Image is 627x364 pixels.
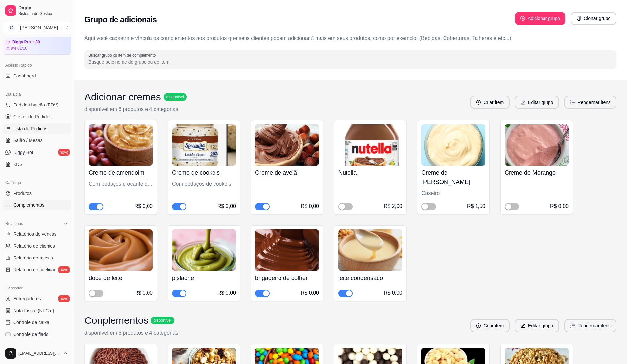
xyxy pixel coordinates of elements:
button: ordered-listReodernar itens [564,319,616,332]
span: ordered-list [570,323,575,328]
a: Relatório de clientes [3,241,71,251]
a: Relatório de mesas [3,253,71,263]
div: Gerenciar [3,283,71,293]
div: [PERSON_NAME] ... [20,24,62,31]
button: [EMAIL_ADDRESS][DOMAIN_NAME] [3,346,71,361]
span: Sistema de Gestão [18,11,68,16]
img: product-image [255,124,319,166]
div: R$ 0,00 [217,202,236,210]
a: Relatório de fidelidadenovo [3,264,71,275]
span: edit [521,100,525,105]
label: Buscar grupo ou item de complemento [88,52,158,58]
div: Com pedaços de cookeis [172,180,236,188]
h2: Grupo de adicionais [84,15,157,25]
span: Dashboard [13,73,36,79]
span: Pedidos balcão (PDV) [13,102,59,108]
p: disponível em 6 produtos e 4 categorias [84,106,187,113]
h4: Creme de Morango [505,168,569,177]
img: product-image [89,229,153,271]
div: Acesso Rápido [3,60,71,71]
button: editEditar grupo [515,319,559,332]
span: Relatório de fidelidade [13,266,59,273]
a: Controle de fiado [3,329,71,340]
span: plus-circle [476,323,481,328]
h4: leite condensado [338,273,402,283]
p: disponível em 6 produtos e 4 categorias [84,329,178,337]
div: R$ 2,00 [384,202,402,210]
span: plus-circle [520,16,525,21]
h4: brigadeiro de colher [255,273,319,283]
span: Controle de caixa [13,319,49,326]
h4: Creme de avelã [255,168,319,177]
span: O [8,24,15,31]
a: Entregadoresnovo [3,293,71,304]
button: editEditar grupo [515,96,559,109]
h4: Creme de amendoim [89,168,153,177]
a: Lista de Pedidos [3,123,71,134]
img: product-image [172,124,236,166]
button: ordered-listReodernar itens [564,96,616,109]
a: Produtos [3,188,71,198]
input: Buscar grupo ou item de complemento [88,59,612,65]
img: product-image [505,124,569,166]
div: R$ 0,00 [217,289,236,297]
img: product-image [172,229,236,271]
img: product-image [89,124,153,166]
a: Complementos [3,200,71,210]
div: R$ 1,50 [467,202,485,210]
span: plus-circle [476,100,481,105]
a: Controle de caixa [3,317,71,328]
span: [EMAIL_ADDRESS][DOMAIN_NAME] [18,351,60,356]
span: Diggy Bot [13,149,33,156]
div: R$ 0,00 [301,289,319,297]
button: Pedidos balcão (PDV) [3,100,71,110]
span: Entregadores [13,295,41,302]
a: Diggy Botnovo [3,147,71,158]
span: ordered-list [570,100,575,105]
a: Cupons [3,341,71,351]
span: Relatórios de vendas [13,231,57,237]
a: Salão / Mesas [3,135,71,146]
a: Nota Fiscal (NFC-e) [3,305,71,316]
a: KDS [3,159,71,169]
p: Aqui você cadastra e víncula os complementos aos produtos que seus clientes podem adicionar à mai... [84,34,616,42]
span: edit [521,323,525,328]
span: Gestor de Pedidos [13,113,51,120]
a: DiggySistema de Gestão [3,3,71,18]
div: Com pedaços crocante de amendoim [89,180,153,188]
div: R$ 0,00 [550,202,569,210]
span: disponível [165,94,185,100]
a: Gestor de Pedidos [3,111,71,122]
span: Relatório de clientes [13,243,55,249]
span: disponível [152,318,173,323]
div: R$ 0,00 [384,289,402,297]
button: plus-circleCriar item [470,96,510,109]
h4: Creme de [PERSON_NAME] [421,168,485,187]
h4: doce de leite [89,273,153,283]
img: product-image [255,229,319,271]
span: Controle de fiado [13,331,49,338]
img: product-image [421,124,485,166]
div: Catálogo [3,177,71,188]
button: plus-circleCriar item [470,319,510,332]
span: Nota Fiscal (NFC-e) [13,307,54,314]
h3: Adicionar cremes [84,91,161,103]
span: Produtos [13,190,32,197]
span: Relatório de mesas [13,255,53,261]
div: Dia a dia [3,89,71,100]
article: Diggy Pro + 30 [12,40,40,45]
span: Complementos [13,202,44,208]
a: Dashboard [3,71,71,81]
button: copyClonar grupo [571,12,616,25]
article: até 01/10 [11,46,27,51]
img: product-image [338,124,402,166]
h3: Conplementos [84,315,148,326]
span: KDS [13,161,23,167]
div: R$ 0,00 [301,202,319,210]
span: Diggy [18,5,68,11]
a: Relatórios de vendas [3,229,71,239]
div: Caseiro [421,189,485,197]
h4: Creme de cookeis [172,168,236,177]
div: R$ 0,00 [134,289,153,297]
span: Lista de Pedidos [13,125,48,132]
